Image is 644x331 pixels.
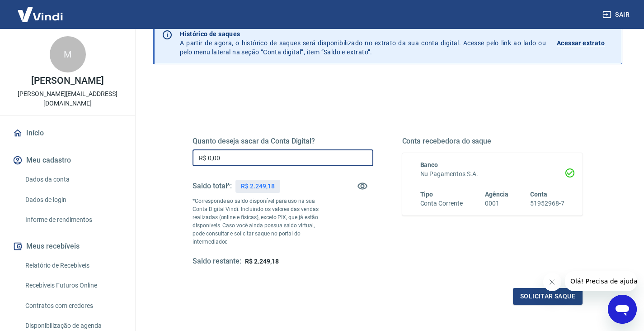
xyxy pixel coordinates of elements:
button: Meu cadastro [11,150,124,170]
span: Conta [530,191,547,198]
h5: Saldo restante: [193,257,241,266]
p: Histórico de saques [180,29,546,38]
span: Agência [485,191,508,198]
a: Acessar extrato [557,29,615,57]
span: Tipo [420,191,433,198]
h6: Conta Corrente [420,199,463,208]
h5: Saldo total*: [193,182,232,191]
button: Solicitar saque [513,288,583,305]
p: A partir de agora, o histórico de saques será disponibilizado no extrato da sua conta digital. Ac... [180,29,546,57]
iframe: Botão para abrir a janela de mensagens [608,295,637,324]
span: Olá! Precisa de ajuda? [5,6,76,14]
a: Início [11,123,124,143]
h6: Nu Pagamentos S.A. [420,169,565,179]
p: R$ 2.249,18 [241,182,274,191]
h6: 51952968-7 [530,199,564,208]
a: Recebíveis Futuros Online [22,276,124,295]
iframe: Mensagem da empresa [565,271,637,291]
span: R$ 2.249,18 [245,258,278,265]
h5: Quanto deseja sacar da Conta Digital? [193,137,373,146]
iframe: Fechar mensagem [543,273,561,291]
img: Vindi [11,0,70,28]
a: Informe de rendimentos [22,211,124,229]
h5: Conta recebedora do saque [402,137,583,146]
a: Contratos com credores [22,297,124,315]
h6: 0001 [485,199,508,208]
a: Dados de login [22,191,124,209]
span: Banco [420,161,438,168]
p: [PERSON_NAME][EMAIL_ADDRESS][DOMAIN_NAME] [7,89,128,108]
button: Sair [601,6,633,23]
p: Acessar extrato [557,38,605,48]
p: [PERSON_NAME] [31,76,103,86]
button: Meus recebíveis [11,236,124,256]
a: Dados da conta [22,170,124,189]
p: *Corresponde ao saldo disponível para uso na sua Conta Digital Vindi. Incluindo os valores das ve... [193,197,328,246]
a: Relatório de Recebíveis [22,256,124,275]
div: M [50,36,86,72]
